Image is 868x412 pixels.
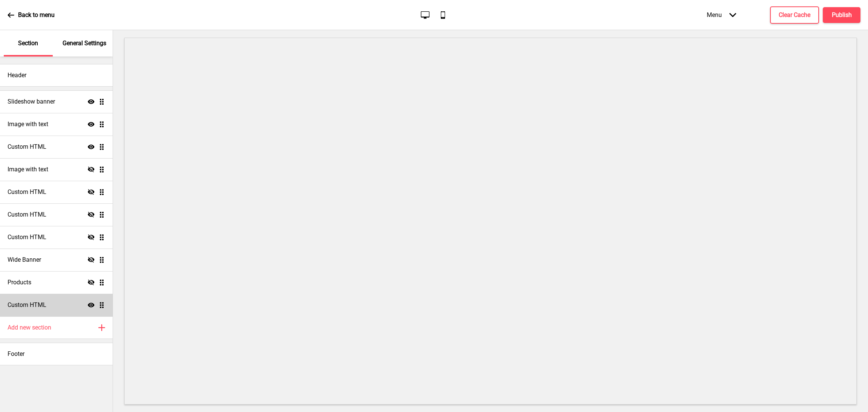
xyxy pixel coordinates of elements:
[8,301,46,309] h4: Custom HTML
[18,39,38,47] p: Section
[8,278,31,287] h4: Products
[8,5,55,25] a: Back to menu
[8,71,26,79] h4: Header
[8,165,48,174] h4: Image with text
[8,120,48,128] h4: Image with text
[8,233,46,241] h4: Custom HTML
[770,6,819,24] button: Clear Cache
[8,323,51,332] h4: Add new section
[8,188,46,196] h4: Custom HTML
[823,7,860,23] button: Publish
[8,211,46,219] h4: Custom HTML
[8,143,46,151] h4: Custom HTML
[8,256,41,264] h4: Wide Banner
[8,98,55,106] h4: Slideshow banner
[63,39,106,47] p: General Settings
[18,11,55,19] p: Back to menu
[699,4,744,26] div: Menu
[8,350,24,358] h4: Footer
[832,11,852,19] h4: Publish
[779,11,810,19] h4: Clear Cache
